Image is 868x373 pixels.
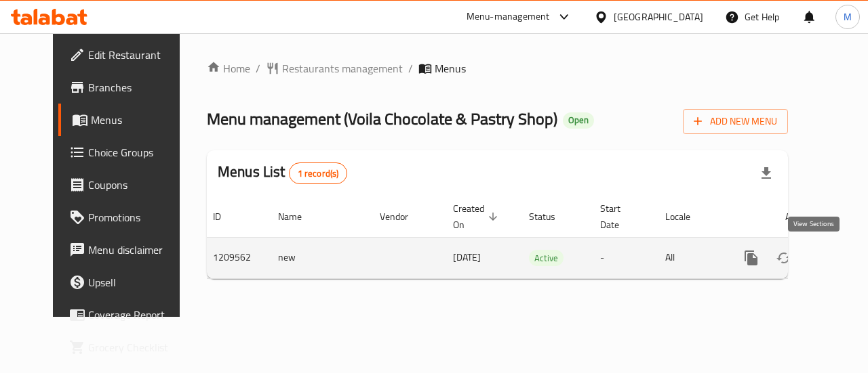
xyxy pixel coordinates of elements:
a: Home [207,60,250,76]
a: Coverage Report [58,299,198,331]
span: Menus [91,112,187,128]
button: more [735,242,768,274]
a: Branches [58,71,198,104]
span: Upsell [88,274,187,290]
button: Add New Menu [683,109,788,134]
a: Coupons [58,169,198,201]
span: ID [213,209,239,225]
a: Grocery Checklist [58,331,198,364]
div: Total records count [289,162,348,184]
span: Open [563,114,594,126]
span: Locale [665,209,708,225]
span: Choice Groups [88,144,187,160]
div: Active [529,250,564,266]
span: [DATE] [453,248,481,266]
a: Promotions [58,201,198,234]
span: Created On [453,200,502,233]
span: Grocery Checklist [88,339,187,355]
span: Vendor [380,209,426,225]
a: Menus [58,104,198,136]
span: Branches [88,79,187,95]
div: Menu-management [467,9,550,25]
span: Promotions [88,209,187,225]
td: All [654,237,724,278]
span: Coverage Report [88,307,187,323]
a: Choice Groups [58,136,198,169]
span: Start Date [600,200,638,233]
span: Add New Menu [694,113,777,130]
div: Open [563,112,594,129]
td: - [589,237,654,278]
a: Restaurants management [266,60,403,76]
td: 1209562 [202,237,267,278]
a: Menu disclaimer [58,234,198,266]
span: Coupons [88,177,187,193]
td: new [267,237,369,278]
span: Edit Restaurant [88,47,187,63]
a: Edit Restaurant [58,39,198,71]
span: Status [529,209,573,225]
div: [GEOGRAPHIC_DATA] [614,9,703,24]
span: Name [278,209,319,225]
li: / [256,60,260,76]
span: 1 record(s) [290,167,347,180]
h2: Menus List [218,162,347,184]
span: M [844,9,852,24]
span: Active [529,250,564,266]
nav: breadcrumb [207,60,788,76]
a: Upsell [58,266,198,299]
span: Restaurants management [282,60,403,76]
li: / [408,60,413,76]
span: Menu management ( Voila Chocolate & Pastry Shop ) [207,104,557,134]
span: Menus [435,60,466,76]
span: Menu disclaimer [88,242,187,258]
